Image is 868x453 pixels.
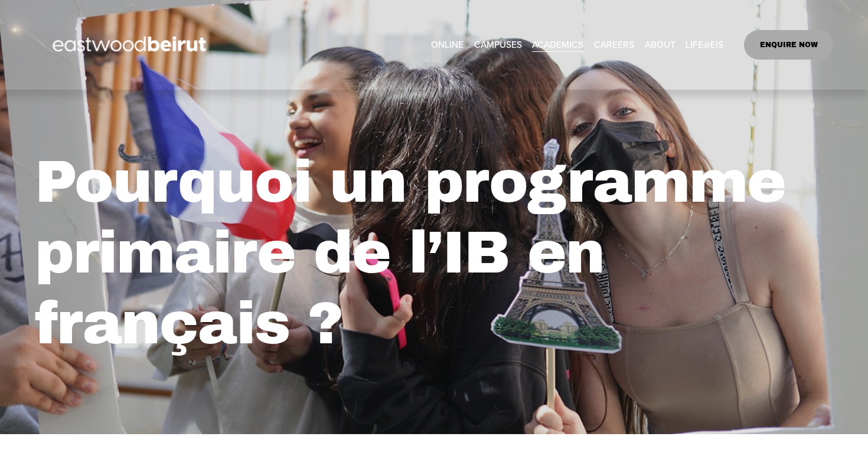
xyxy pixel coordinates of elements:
[686,37,723,53] span: LIFE@EIS
[474,37,522,53] span: CAMPUSES
[645,35,676,54] a: folder dropdown
[594,35,634,54] a: CAREERS
[686,35,723,54] a: folder dropdown
[532,35,583,54] a: folder dropdown
[645,37,676,53] span: ABOUT
[532,37,583,53] span: ACADEMICS
[35,15,227,75] img: EastwoodIS Global Site
[474,35,522,54] a: folder dropdown
[35,147,800,360] h1: Pourquoi un programme primaire de l’IB en français ?
[431,35,464,54] a: ONLINE
[744,30,833,60] a: ENQUIRE NOW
